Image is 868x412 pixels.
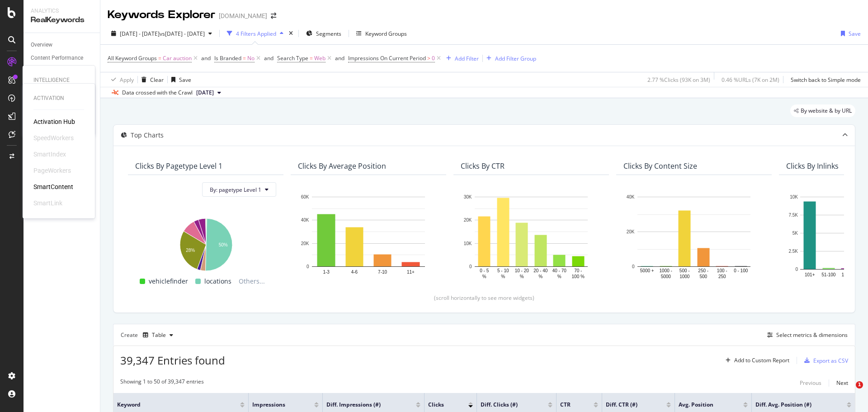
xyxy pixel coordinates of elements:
[557,274,561,279] text: %
[277,54,308,62] span: Search Type
[301,218,309,223] text: 40K
[247,52,255,65] span: No
[560,401,580,409] span: CTR
[201,54,211,62] button: and
[168,72,191,87] button: Save
[481,401,534,409] span: Diff. Clicks (#)
[461,192,602,280] svg: A chart.
[298,192,439,280] div: A chart.
[443,53,479,64] button: Add Filter
[813,357,848,365] div: Export as CSV
[33,166,71,175] div: PageWorkers
[31,15,93,25] div: RealKeywords
[210,186,261,194] span: By: pagetype Level 1
[407,270,415,275] text: 11+
[790,194,798,199] text: 10K
[856,381,863,388] span: 1
[455,55,479,62] div: Add Filter
[464,241,472,246] text: 10K
[264,54,274,62] div: and
[787,72,861,87] button: Switch back to Simple mode
[734,358,789,363] div: Add to Custom Report
[120,76,134,84] div: Apply
[469,264,472,269] text: 0
[108,54,157,62] span: All Keyword Groups
[122,89,193,97] div: Data crossed with the Crawl
[623,161,697,170] div: Clicks By Content Size
[800,378,821,388] button: Previous
[31,53,83,63] div: Content Performance
[138,72,164,87] button: Clear
[632,264,635,269] text: 0
[33,150,66,159] a: SmartIndex
[302,26,345,41] button: Segments
[135,161,222,170] div: Clicks By pagetype Level 1
[348,54,426,62] span: Impressions On Current Period
[31,40,52,50] div: Overview
[201,54,211,62] div: and
[538,274,542,279] text: %
[131,131,164,140] div: Top Charts
[223,26,287,41] button: 4 Filters Applied
[428,401,455,409] span: Clicks
[33,182,73,191] div: SmartContent
[623,192,764,280] svg: A chart.
[287,29,295,38] div: times
[483,53,536,64] button: Add Filter Group
[33,95,84,102] div: Activation
[552,268,567,273] text: 40 - 70
[219,243,228,248] text: 50%
[841,272,853,277] text: 16-50
[790,104,855,117] div: legacy label
[365,30,407,38] div: Keyword Groups
[533,268,548,273] text: 20 - 40
[627,229,635,234] text: 20K
[801,108,852,114] span: By website & by URL
[335,54,344,62] div: and
[243,54,246,62] span: =
[627,194,635,199] text: 40K
[135,214,276,272] svg: A chart.
[323,270,330,275] text: 1-3
[271,13,276,19] div: arrow-right-arrow-left
[158,54,161,62] span: =
[722,353,789,368] button: Add to Custom Report
[515,268,529,273] text: 10 - 20
[764,330,848,341] button: Select metrics & dimensions
[793,231,798,236] text: 5K
[480,268,489,273] text: 0 - 5
[163,52,192,65] span: Car auction
[805,272,815,277] text: 101+
[301,194,309,199] text: 60K
[837,26,861,41] button: Save
[108,7,215,23] div: Keywords Explorer
[679,268,690,273] text: 500 -
[788,213,798,218] text: 7.5K
[139,328,177,342] button: Table
[520,274,524,279] text: %
[196,89,214,97] span: 2025 Aug. 30th
[801,353,848,368] button: Export as CSV
[791,76,861,84] div: Switch back to Simple mode
[186,248,195,253] text: 28%
[755,401,833,409] span: Diff. Avg. Position (#)
[235,276,269,287] span: Others...
[193,87,225,98] button: [DATE]
[353,26,410,41] button: Keyword Groups
[204,276,231,287] span: locations
[298,161,386,170] div: Clicks By Average Position
[718,274,726,279] text: 250
[837,381,859,403] iframe: Intercom live chat
[495,55,536,62] div: Add Filter Group
[33,117,75,126] a: Activation Hub
[33,199,62,208] a: SmartLink
[214,54,241,62] span: Is Branded
[179,76,191,84] div: Save
[647,76,710,84] div: 2.77 % Clicks ( 93K on 3M )
[121,328,177,342] div: Create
